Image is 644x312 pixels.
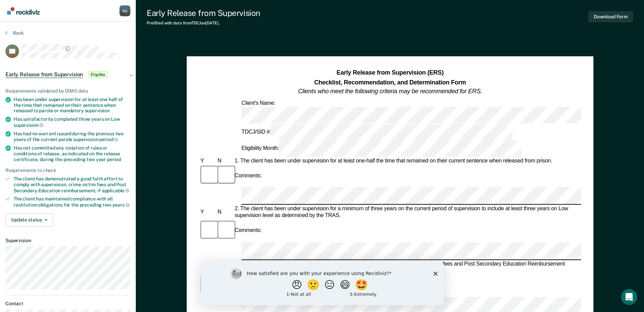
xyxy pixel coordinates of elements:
[102,188,129,193] span: applicable
[5,168,130,173] div: Requirements to check
[85,108,110,113] span: supervision
[147,8,260,18] div: Early Release from Supervision
[199,209,216,216] div: Y
[88,71,108,78] span: Eligible
[336,70,443,76] strong: Early Release from Supervision (ERS)
[99,137,118,142] span: period
[5,88,130,94] div: Requirements validated by OIMS data
[233,227,263,234] div: Comments:
[107,157,121,162] span: period
[14,131,130,142] div: Has had no warrant issued during the previous two years of the current parole supervision
[147,21,260,25] div: Prefilled with data from TDCJ on [DATE] .
[233,172,263,179] div: Comments:
[199,158,216,164] div: Y
[588,11,633,22] button: Download Form
[5,238,130,243] dt: Supervision
[621,289,637,305] iframe: Intercom live chat
[233,206,581,219] div: 2. The client has been under supervision for a minimum of three years on the current period of su...
[14,97,130,114] div: Has been under supervision for at least one half of the time that remained on their sentence when...
[240,124,514,140] div: TDCJ/SID #:
[14,116,130,128] div: Has satisfactorily completed three years on Low
[5,213,53,227] button: Update status
[201,261,444,305] iframe: Survey by Kim from Recidiviz
[216,158,233,164] div: N
[314,79,466,85] strong: Checklist, Recommendation, and Determination Form
[199,264,216,271] div: Y
[112,202,130,208] span: years
[240,140,522,157] div: Eligibility Month:
[14,176,130,193] div: The client has demonstrated a good faith effort to comply with supervision, crime victim fees and...
[14,145,130,162] div: Has not committed any violation of rules or conditions of release, as indicated on the release ce...
[233,158,581,164] div: 1. The client has been under supervision for at least one-half the time that remained on their cu...
[7,7,40,15] img: Recidiviz
[216,209,233,216] div: N
[298,88,482,95] em: Clients who meet the following criteria may be recommended for ERS.
[5,301,130,307] dt: Contact
[233,261,581,274] div: 3. The client has demonstrated a good faith effort to comply with supervision, crime victim fees ...
[119,5,130,16] div: K G
[119,5,130,16] button: Profile dropdown button
[14,122,43,128] span: supervision
[5,71,83,78] span: Early Release from Supervision
[14,196,130,208] div: The client has maintained compliance with all restitution obligations for the preceding two
[5,30,24,36] button: Back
